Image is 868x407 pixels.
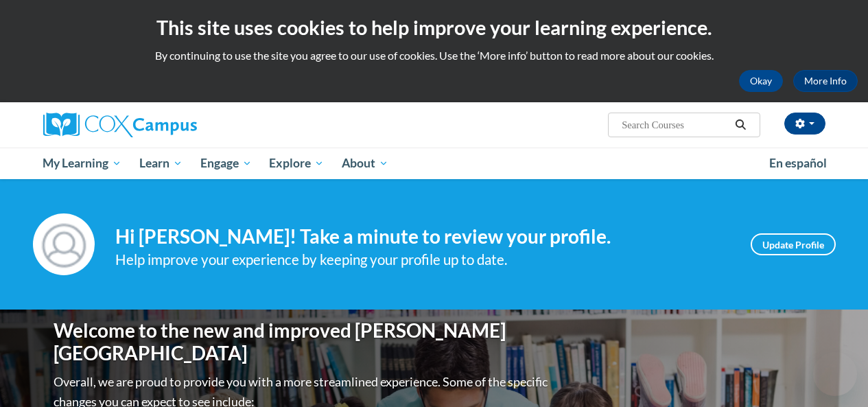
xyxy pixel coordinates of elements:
[191,148,261,179] a: Engage
[43,113,290,137] a: Cox Campus
[43,113,197,137] img: Cox Campus
[115,248,730,271] div: Help improve your experience by keeping your profile up to date.
[10,48,858,63] p: By continuing to use the site you agree to our use of cookies. Use the ‘More info’ button to read...
[269,155,324,172] span: Explore
[115,225,730,248] h4: Hi [PERSON_NAME]! Take a minute to review your profile.
[33,213,95,275] img: Profile Image
[43,155,121,172] span: My Learning
[751,233,836,255] a: Update Profile
[739,70,783,92] button: Okay
[620,117,730,133] input: Search Courses
[793,70,858,92] a: More Info
[813,352,857,396] iframe: Button to launch messaging window
[54,319,551,365] h1: Welcome to the new and improved [PERSON_NAME][GEOGRAPHIC_DATA]
[784,113,825,135] button: Account Settings
[10,14,858,41] h2: This site uses cookies to help improve your learning experience.
[730,117,751,133] button: Search
[333,148,397,179] a: About
[260,148,333,179] a: Explore
[342,155,388,172] span: About
[200,155,252,172] span: Engage
[139,155,183,172] span: Learn
[130,148,191,179] a: Learn
[33,148,836,179] div: Main menu
[760,149,836,178] a: En español
[769,156,827,170] span: En español
[34,148,131,179] a: My Learning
